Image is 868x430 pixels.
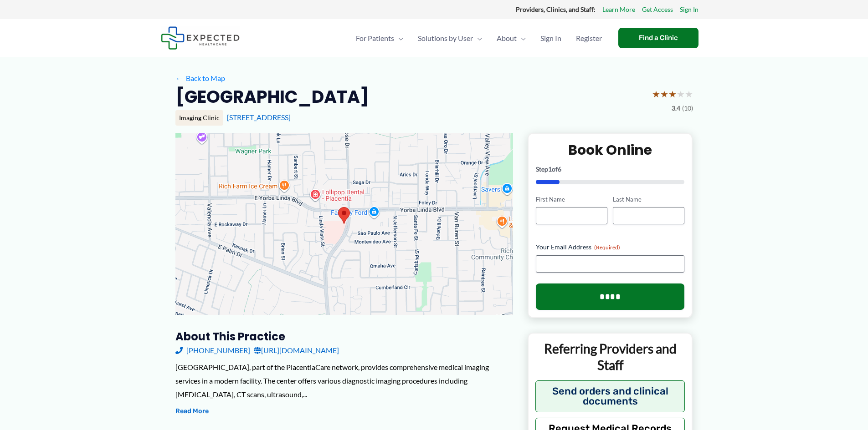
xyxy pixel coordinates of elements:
label: Your Email Address [536,243,685,252]
label: First Name [536,195,607,204]
span: (10) [682,102,693,114]
button: Send orders and clinical documents [535,380,685,412]
a: Sign In [680,4,699,15]
div: Imaging Clinic [175,110,223,126]
a: Learn More [602,4,635,15]
img: Expected Healthcare Logo - side, dark font, small [161,26,240,50]
span: About [497,22,517,54]
span: Menu Toggle [473,22,482,54]
div: [GEOGRAPHIC_DATA], part of the PlacentiaCare network, provides comprehensive medical imaging serv... [175,360,513,401]
span: ★ [685,86,693,102]
label: Last Name [613,195,684,204]
span: ← [175,74,184,82]
p: Referring Providers and Staff [535,340,685,374]
strong: Providers, Clinics, and Staff: [516,5,596,13]
span: (Required) [594,244,620,251]
h2: Book Online [536,141,685,159]
span: Sign In [540,22,561,54]
span: ★ [652,86,660,102]
a: Sign In [533,22,569,54]
h3: About this practice [175,329,513,344]
a: [STREET_ADDRESS] [227,113,291,121]
span: Menu Toggle [517,22,526,54]
a: AboutMenu Toggle [489,22,533,54]
h2: [GEOGRAPHIC_DATA] [175,86,369,108]
a: For PatientsMenu Toggle [349,22,411,54]
span: 3.4 [672,102,680,114]
span: ★ [677,86,685,102]
span: Menu Toggle [394,22,403,54]
span: ★ [668,86,677,102]
a: Get Access [642,4,673,15]
button: Read More [175,406,209,417]
a: [PHONE_NUMBER] [175,344,250,357]
span: Solutions by User [418,22,473,54]
span: ★ [660,86,668,102]
a: [URL][DOMAIN_NAME] [254,344,339,357]
span: 6 [558,165,561,173]
a: Register [569,22,609,54]
nav: Primary Site Navigation [349,22,609,54]
p: Step of [536,166,685,172]
span: Register [576,22,602,54]
a: Find a Clinic [618,28,699,48]
a: Solutions by UserMenu Toggle [411,22,489,54]
span: For Patients [356,22,394,54]
a: ←Back to Map [175,71,225,85]
span: 1 [548,165,552,173]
